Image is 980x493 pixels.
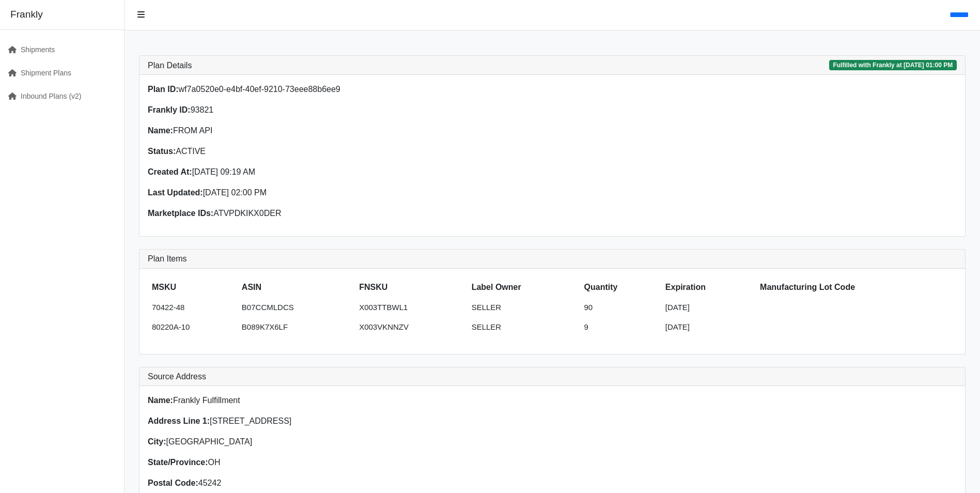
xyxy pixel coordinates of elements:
strong: Created At: [148,167,192,176]
p: wf7a0520e0-e4bf-40ef-9210-73eee88b6ee9 [148,83,546,96]
p: 93821 [148,104,546,116]
th: MSKU [148,277,238,298]
span: Fulfilled with Frankly at [DATE] 01:00 PM [829,60,957,70]
td: 9 [580,317,661,337]
th: Manufacturing Lot Code [756,277,957,298]
td: X003VKNNZV [355,317,468,337]
td: [DATE] [661,317,756,337]
strong: State/Province: [148,458,208,467]
td: B07CCMLDCS [238,298,355,318]
td: 70422-48 [148,298,238,318]
strong: Name: [148,396,173,405]
p: FROM API [148,125,546,137]
th: Quantity [580,277,661,298]
p: ATVPDKIKX0DER [148,207,546,220]
p: [GEOGRAPHIC_DATA] [148,436,546,448]
strong: Last Updated: [148,188,203,197]
strong: Address Line 1: [148,417,210,425]
p: OH [148,456,546,469]
h3: Source Address [148,372,957,381]
td: 90 [580,298,661,318]
td: SELLER [468,298,580,318]
h3: Plan Details [148,60,192,70]
p: ACTIVE [148,145,546,158]
th: ASIN [238,277,355,298]
th: FNSKU [355,277,468,298]
th: Label Owner [468,277,580,298]
strong: Status: [148,147,176,156]
td: 80220A-10 [148,317,238,337]
strong: Frankly ID: [148,105,191,114]
p: 45242 [148,477,546,489]
strong: Marketplace IDs: [148,209,213,218]
strong: Plan ID: [148,85,179,94]
h3: Plan Items [148,254,957,264]
strong: City: [148,437,166,446]
strong: Postal Code: [148,479,198,487]
p: [STREET_ADDRESS] [148,415,546,427]
p: [DATE] 09:19 AM [148,166,546,178]
td: B089K7X6LF [238,317,355,337]
td: X003TTBWL1 [355,298,468,318]
p: [DATE] 02:00 PM [148,187,546,199]
th: Expiration [661,277,756,298]
p: Frankly Fulfillment [148,394,546,407]
strong: Name: [148,126,173,135]
td: SELLER [468,317,580,337]
td: [DATE] [661,298,756,318]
